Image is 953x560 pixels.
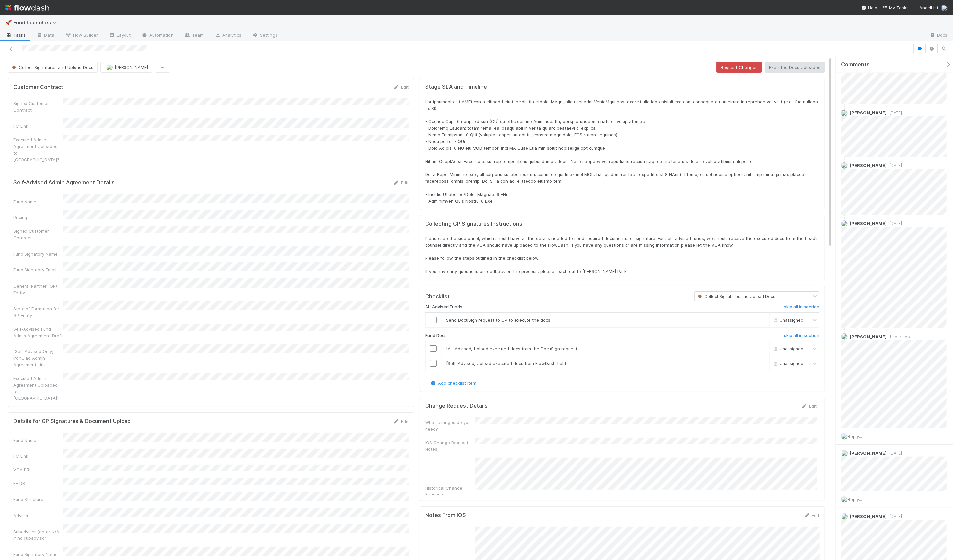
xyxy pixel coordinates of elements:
[882,5,909,10] span: My Tasks
[848,497,862,502] span: Reply...
[446,346,577,351] span: [AL-Advised] Upload executed docs from the DocuSign request
[841,450,848,457] img: avatar_04f2f553-352a-453f-b9fb-c6074dc60769.png
[446,361,566,366] span: [Self-Advised] Upload executed docs from FlowDash field
[13,251,63,257] div: Fund Signatory Name
[13,528,63,541] div: Subadviser (enter N/A if no subadvisor)
[13,84,63,91] h5: Customer Contract
[5,20,12,25] span: 🚀
[13,136,63,163] div: Executed Admin Agreement Uploaded to [GEOGRAPHIC_DATA]?
[13,496,63,503] div: Fund Structure
[841,496,848,503] img: avatar_04f2f553-352a-453f-b9fb-c6074dc60769.png
[425,236,820,274] span: Please see the side panel, which should have all the details needed to send required documents fo...
[13,266,63,273] div: Fund Signatory Email
[13,437,63,443] div: Fund Name
[801,403,817,409] a: Edit
[841,110,848,116] img: avatar_892eb56c-5b5a-46db-bf0b-2a9023d0e8f8.png
[887,451,902,456] span: [DATE]
[804,513,819,518] a: Edit
[8,62,98,73] button: Collect Signatures and Upload Docs
[179,30,209,41] a: Team
[13,123,63,129] div: FC Link
[425,485,475,498] div: Historical Change Requests
[716,62,762,73] button: Request Changes
[697,294,775,299] span: Collect Signatures and Upload Docs
[425,99,819,204] span: Lor ipsumdolo sit AMEt con a elitsedd eiu t incidi utla etdolo. Magn, aliqu eni adm VeniaMqui nos...
[247,30,283,41] a: Settings
[11,65,93,70] span: Collect Signatures and Upload Docs
[13,19,60,26] span: Fund Launches
[919,5,938,10] span: AngelList
[425,333,447,338] h6: Fund Docs
[13,305,63,319] div: State of Formation for GP Entity
[425,293,450,300] h5: Checklist
[430,380,476,386] a: Add checklist item
[841,162,848,169] img: avatar_56903d4e-183f-4548-9968-339ac63075ae.png
[425,221,819,227] h5: Collecting GP Signatures Instructions
[850,334,887,339] span: [PERSON_NAME]
[848,434,862,439] span: Reply...
[393,84,409,90] a: Edit
[31,30,60,41] a: Data
[861,4,877,11] div: Help
[13,198,63,205] div: Fund Name
[13,214,63,221] div: Pricing
[841,61,870,68] span: Comments
[772,346,803,351] span: Unassigned
[765,62,825,73] button: Executed Docs Uploaded
[772,361,803,366] span: Unassigned
[106,64,113,70] img: avatar_56903d4e-183f-4548-9968-339ac63075ae.png
[850,110,887,115] span: [PERSON_NAME]
[13,179,115,186] h5: Self-Advised Admin Agreement Details
[425,403,488,409] h5: Change Request Details
[887,163,902,168] span: [DATE]
[115,65,148,70] span: [PERSON_NAME]
[425,512,466,519] h5: Notes From IOS
[13,466,63,473] div: VCA DRI
[841,513,848,520] img: avatar_56903d4e-183f-4548-9968-339ac63075ae.png
[850,221,887,226] span: [PERSON_NAME]
[841,333,848,340] img: avatar_56903d4e-183f-4548-9968-339ac63075ae.png
[784,304,819,310] h6: skip all in section
[882,4,909,11] a: My Tasks
[13,228,63,241] div: Signed Customer Contract
[65,32,98,38] span: Flow Builder
[13,326,63,339] div: Self-Advised Fund Admin Agreement Draft
[841,220,848,227] img: avatar_04f2f553-352a-453f-b9fb-c6074dc60769.png
[100,62,152,73] button: [PERSON_NAME]
[772,318,803,323] span: Unassigned
[13,375,63,401] div: Executed Admin Agreement Uploaded to [GEOGRAPHIC_DATA]?
[13,100,63,113] div: Signed Customer Contract
[887,110,902,115] span: [DATE]
[841,433,848,440] img: avatar_04f2f553-352a-453f-b9fb-c6074dc60769.png
[13,283,63,296] div: General Partner (GP) Entity
[425,304,462,310] h6: AL-Advised Funds
[941,5,948,11] img: avatar_04f2f553-352a-453f-b9fb-c6074dc60769.png
[13,512,63,519] div: Adviser
[425,419,475,432] div: What changes do you need?
[425,84,819,90] h5: Stage SLA and Timeline
[887,334,910,339] span: 1 hour ago
[887,221,902,226] span: [DATE]
[5,32,26,38] span: Tasks
[60,30,103,41] a: Flow Builder
[924,30,953,41] a: Docs
[425,439,475,452] div: IOS Change Request Notes
[887,514,902,519] span: [DATE]
[850,450,887,456] span: [PERSON_NAME]
[446,317,550,323] span: Send DocuSign request to GP to execute the docs
[393,180,409,185] a: Edit
[393,419,409,424] a: Edit
[13,418,131,425] h5: Details for GP Signatures & Document Upload
[5,2,49,13] img: logo-inverted-e16ddd16eac7371096b0.svg
[136,30,179,41] a: Automation
[850,514,887,519] span: [PERSON_NAME]
[103,30,136,41] a: Layout
[13,480,63,487] div: FF DRI
[784,333,819,341] a: skip all in section
[13,453,63,459] div: FC Link
[209,30,247,41] a: Analytics
[13,551,63,558] div: Fund Signatory Name
[784,333,819,338] h6: skip all in section
[13,348,63,368] div: [Self-Advised Only] IronClad Admin Agreement Link
[850,163,887,168] span: [PERSON_NAME]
